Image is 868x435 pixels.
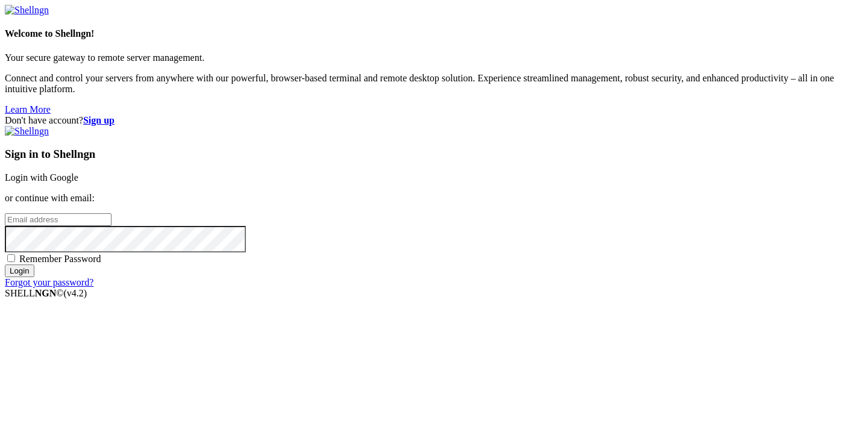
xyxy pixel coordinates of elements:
h4: Welcome to Shellngn! [5,28,863,39]
input: Login [5,264,34,277]
a: Forgot your password? [5,277,93,287]
input: Remember Password [7,254,15,262]
img: Shellngn [5,5,49,16]
input: Email address [5,213,112,226]
span: Remember Password [19,254,101,264]
a: Sign up [83,115,115,125]
div: Don't have account? [5,115,863,126]
p: or continue with email: [5,193,863,204]
h3: Sign in to Shellngn [5,148,863,161]
a: Learn More [5,104,51,114]
b: NGN [35,288,57,298]
p: Your secure gateway to remote server management. [5,52,863,63]
a: Login with Google [5,172,78,183]
img: Shellngn [5,126,49,137]
span: 4.2.0 [64,288,87,298]
p: Connect and control your servers from anywhere with our powerful, browser-based terminal and remo... [5,73,863,95]
span: SHELL © [5,288,87,298]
